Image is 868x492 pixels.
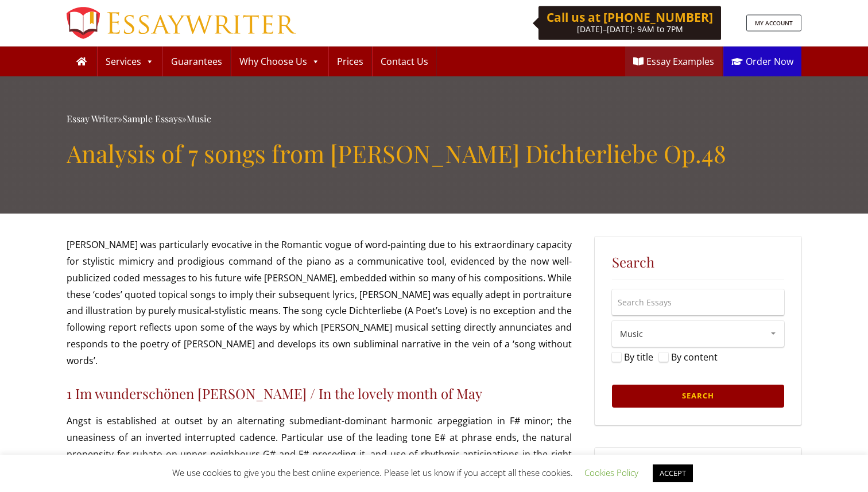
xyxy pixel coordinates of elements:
a: Services [98,47,162,76]
a: Sample Essays [122,113,182,125]
a: Contact Us [373,47,436,76]
label: By title [624,352,653,362]
b: Call us at [PHONE_NUMBER] [547,9,713,25]
p: [PERSON_NAME] was particularly evocative in the Romantic vogue of word-painting due to his extrao... [67,237,572,369]
a: Why Choose Us [231,47,328,76]
a: Essay Writer [67,113,118,125]
a: ACCEPT [653,464,693,482]
span: We use cookies to give you the best online experience. Please let us know if you accept all these... [172,467,696,478]
a: MY ACCOUNT [746,15,801,32]
div: » » [67,111,801,127]
h5: Search [612,254,784,270]
input: Search [612,385,784,408]
label: By content [671,352,718,362]
h3: 1 Im wunderschönen [PERSON_NAME] / In the lovely month of May [67,385,572,402]
a: Music [187,113,211,125]
a: Essay Examples [625,47,722,76]
a: Guarantees [163,47,230,76]
a: Order Now [723,47,801,76]
input: Search Essays [612,289,784,315]
a: Prices [329,47,371,76]
a: Cookies Policy [584,467,638,478]
h1: Analysis of 7 songs from [PERSON_NAME] Dichterliebe Op.48 [67,139,801,168]
span: [DATE]–[DATE]: 9AM to 7PM [577,24,683,34]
